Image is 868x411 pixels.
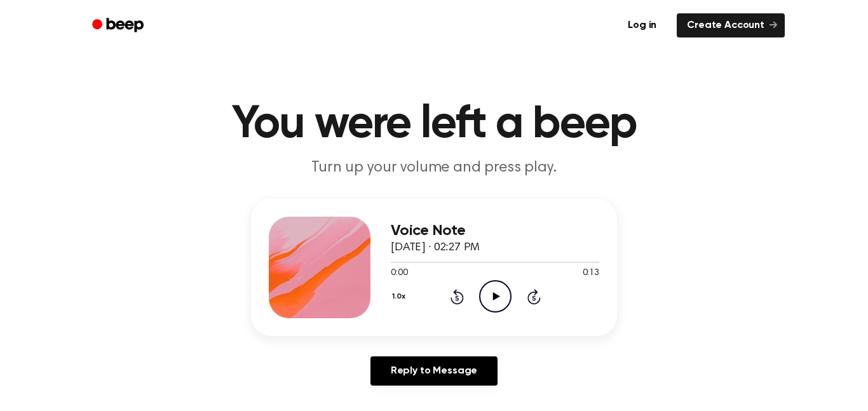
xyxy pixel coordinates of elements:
[190,158,678,179] p: Turn up your volume and press play.
[615,11,669,40] a: Log in
[583,267,599,280] span: 0:13
[677,13,785,37] a: Create Account
[391,267,407,280] span: 0:00
[391,242,480,253] span: [DATE] · 02:27 PM
[83,13,155,38] a: Beep
[370,356,498,386] a: Reply to Message
[391,222,599,239] h3: Voice Note
[391,286,410,307] button: 1.0x
[109,102,759,147] h1: You were left a beep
